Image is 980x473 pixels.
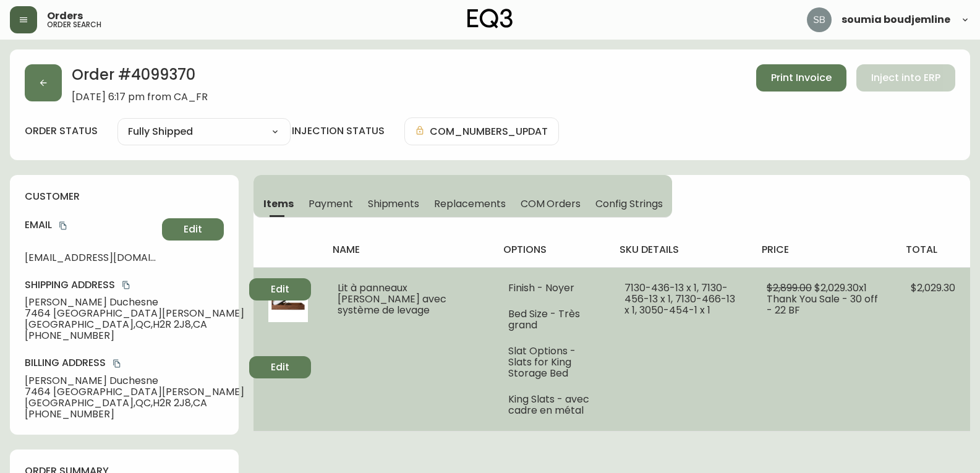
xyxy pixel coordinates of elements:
[368,197,420,210] span: Shipments
[508,283,595,294] li: Finish - Noyer
[25,297,244,308] span: [PERSON_NAME] Duchesne
[508,394,595,416] li: King Slats - avec cadre en métal
[309,197,353,210] span: Payment
[595,197,662,210] span: Config Strings
[292,124,385,138] h4: injection status
[25,124,98,138] label: order status
[508,346,595,379] li: Slat Options - Slats for King Storage Bed
[184,223,202,236] span: Edit
[72,92,208,103] span: [DATE] 6:17 pm from CA_FR
[268,283,308,322] img: 0c3fe0cd-ae74-45ea-bba1-a91aee06592e.jpg
[25,190,224,203] h4: customer
[503,243,600,257] h4: options
[434,197,505,210] span: Replacements
[72,64,208,92] h2: Order # 4099370
[271,283,289,296] span: Edit
[767,292,878,317] span: Thank You Sale - 30 off - 22 BF
[47,11,83,21] span: Orders
[508,309,595,331] li: Bed Size - Très grand
[271,360,289,374] span: Edit
[756,64,846,92] button: Print Invoice
[263,197,294,210] span: Items
[762,243,886,257] h4: price
[771,71,832,85] span: Print Invoice
[25,375,244,386] span: [PERSON_NAME] Duchesne
[338,281,446,317] span: Lit à panneaux [PERSON_NAME] avec système de levage
[624,281,735,317] span: 7130-436-13 x 1, 7130-456-13 x 1, 7130-466-13 x 1, 3050-454-1 x 1
[25,398,244,409] span: [GEOGRAPHIC_DATA] , QC , H2R 2J8 , CA
[25,319,244,330] span: [GEOGRAPHIC_DATA] , QC , H2R 2J8 , CA
[249,278,311,300] button: Edit
[25,356,244,370] h4: Billing Address
[111,357,123,370] button: copy
[911,281,955,295] span: $2,029.30
[47,21,101,28] h5: order search
[25,386,244,398] span: 7464 [GEOGRAPHIC_DATA][PERSON_NAME]
[25,308,244,319] span: 7464 [GEOGRAPHIC_DATA][PERSON_NAME]
[162,218,224,241] button: Edit
[25,278,244,292] h4: Shipping Address
[25,409,244,420] span: [PHONE_NUMBER]
[57,219,69,232] button: copy
[807,7,832,32] img: 83621bfd3c61cadf98040c636303d86a
[249,356,311,378] button: Edit
[120,279,132,291] button: copy
[333,243,484,257] h4: name
[842,15,950,25] span: soumia boudjemline
[814,281,867,295] span: $2,029.30 x 1
[521,197,581,210] span: COM Orders
[25,218,157,232] h4: Email
[25,252,157,263] span: [EMAIL_ADDRESS][DOMAIN_NAME]
[467,9,513,28] img: logo
[620,243,742,257] h4: sku details
[25,330,244,341] span: [PHONE_NUMBER]
[767,281,812,295] span: $2,899.00
[906,243,960,257] h4: total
